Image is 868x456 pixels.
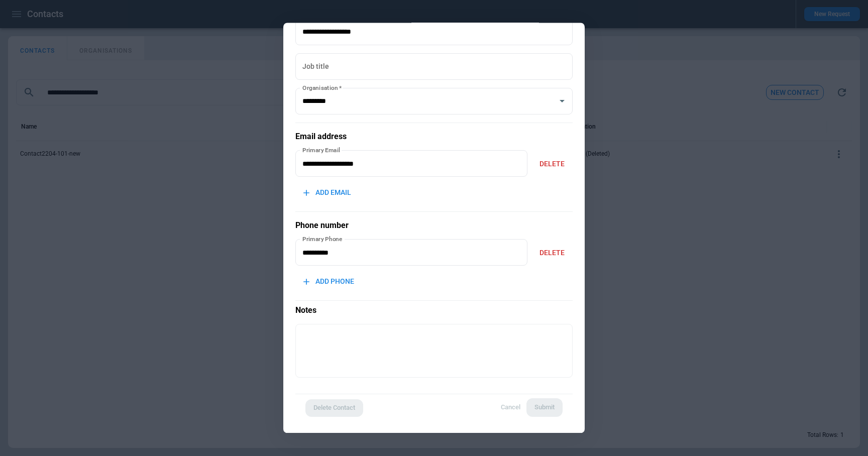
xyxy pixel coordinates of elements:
[531,242,573,264] button: DELETE
[295,131,573,142] h5: Email address
[295,300,573,316] p: Notes
[295,271,362,293] button: ADD PHONE
[302,83,342,92] label: Organisation
[302,146,341,155] label: Primary Email
[531,153,573,175] button: DELETE
[295,220,573,231] h5: Phone number
[302,14,322,23] label: Name
[295,182,359,204] button: ADD EMAIL
[555,94,569,108] button: Open
[302,235,343,244] label: Primary Phone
